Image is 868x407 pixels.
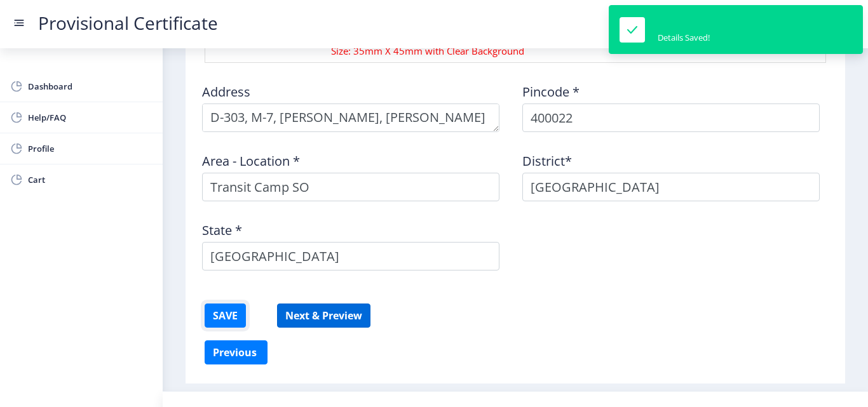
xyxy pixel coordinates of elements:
label: District* [522,155,572,168]
span: Help/FAQ [28,110,153,125]
label: State * [202,224,242,237]
label: Area - Location * [202,155,300,168]
input: District [522,173,820,201]
div: Details Saved! [658,32,710,43]
label: Address [202,86,250,98]
span: Size: 35mm X 45mm with Clear Background [331,44,524,57]
a: Provisional Certificate [25,17,231,30]
button: SAVE [205,304,246,328]
input: Area - Location [202,173,499,201]
span: Dashboard [28,79,153,94]
span: Cart [28,172,153,187]
button: Next & Preview [277,304,370,328]
button: Previous ‍ [205,340,268,364]
label: Pincode * [522,86,580,98]
input: Pincode [522,103,820,132]
span: Profile [28,141,153,156]
input: State [202,242,499,270]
